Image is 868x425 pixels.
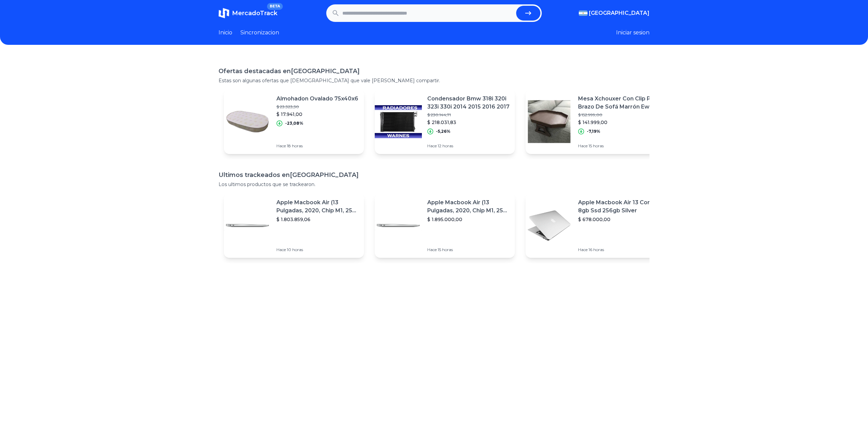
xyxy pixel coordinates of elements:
[232,9,277,17] span: MercadoTrack
[219,66,649,76] h1: Ofertas destacadas en [GEOGRAPHIC_DATA]
[267,3,283,10] span: BETA
[285,121,303,126] p: -23,08%
[427,143,509,149] p: Hace 12 horas
[276,143,358,149] p: Hace 18 horas
[579,10,588,16] img: Argentina
[578,216,660,223] p: $ 678.000,00
[526,89,666,154] a: Featured imageMesa Xchouxer Con Clip Para Brazo De Sofá Marrón Ews$ 152.999,00$ 141.999,00-7,19%H...
[276,216,359,223] p: $ 1.803.859,06
[427,247,509,252] p: Hace 15 horas
[436,129,450,134] p: -5,26%
[375,193,515,258] a: Featured imageApple Macbook Air (13 Pulgadas, 2020, Chip M1, 256 Gb De Ssd, 8 Gb De Ram) - Plata$...
[224,98,271,145] img: Featured image
[427,119,509,126] p: $ 218.031,83
[375,98,422,145] img: Featured image
[427,216,509,223] p: $ 1.895.000,00
[276,95,358,103] p: Almohadon Ovalado 75x40x6
[276,104,358,110] p: $ 23.323,30
[219,8,277,19] a: MercadoTrackBETA
[587,129,600,134] p: -7,19%
[427,95,509,111] p: Condensador Bmw 318i 320i 323i 330i 2014 2015 2016 2017
[219,181,649,188] p: Los ultimos productos que se trackearon.
[276,199,359,215] p: Apple Macbook Air (13 Pulgadas, 2020, Chip M1, 256 Gb De Ssd, 8 Gb De Ram) - Plata
[276,111,358,118] p: $ 17.941,00
[219,77,649,84] p: Estas son algunas ofertas que [DEMOGRAPHIC_DATA] que vale [PERSON_NAME] compartir.
[240,29,279,37] a: Sincronizacion
[526,193,666,258] a: Featured imageApple Macbook Air 13 Core I5 8gb Ssd 256gb Silver$ 678.000,00Hace 16 horas
[224,89,364,154] a: Featured imageAlmohadon Ovalado 75x40x6$ 23.323,30$ 17.941,00-23,08%Hace 18 horas
[578,247,660,252] p: Hace 16 horas
[578,199,660,215] p: Apple Macbook Air 13 Core I5 8gb Ssd 256gb Silver
[427,199,509,215] p: Apple Macbook Air (13 Pulgadas, 2020, Chip M1, 256 Gb De Ssd, 8 Gb De Ram) - Plata
[578,95,660,111] p: Mesa Xchouxer Con Clip Para Brazo De Sofá Marrón Ews
[526,202,573,249] img: Featured image
[219,8,229,19] img: MercadoTrack
[375,89,515,154] a: Featured imageCondensador Bmw 318i 320i 323i 330i 2014 2015 2016 2017$ 230.144,71$ 218.031,83-5,2...
[219,170,649,180] h1: Ultimos trackeados en [GEOGRAPHIC_DATA]
[578,143,660,149] p: Hace 15 horas
[578,119,660,126] p: $ 141.999,00
[276,247,359,252] p: Hace 10 horas
[427,112,509,118] p: $ 230.144,71
[578,112,660,118] p: $ 152.999,00
[219,29,232,37] a: Inicio
[616,29,649,37] button: Iniciar sesion
[579,9,649,17] button: [GEOGRAPHIC_DATA]
[224,193,364,258] a: Featured imageApple Macbook Air (13 Pulgadas, 2020, Chip M1, 256 Gb De Ssd, 8 Gb De Ram) - Plata$...
[375,202,422,249] img: Featured image
[589,9,649,17] span: [GEOGRAPHIC_DATA]
[526,98,573,145] img: Featured image
[224,202,271,249] img: Featured image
